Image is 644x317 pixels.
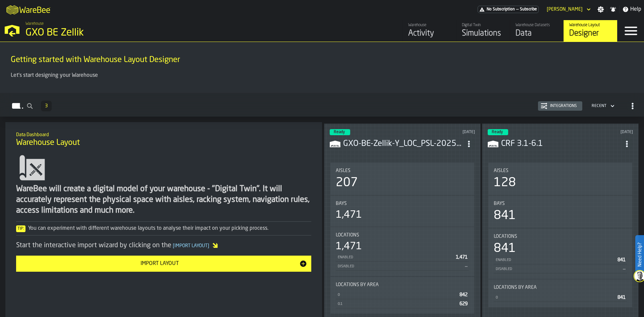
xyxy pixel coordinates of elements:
div: Warehouse Layout [569,23,612,28]
div: StatList-item-Disabled [336,262,469,271]
div: title-Warehouse Layout [11,127,317,152]
section: card-LayoutDashboardCard [488,161,633,309]
a: link-to-/wh/i/5fa160b1-7992-442a-9057-4226e3d2ae6d/data [510,20,563,42]
div: Import Layout [20,260,299,268]
div: stat-Bays [330,196,474,226]
div: Title [494,201,627,206]
span: Bays [336,201,347,206]
div: Enabled [337,255,453,260]
div: Disabled [337,264,462,269]
section: card-LayoutDashboardCard [330,161,475,315]
span: [ [173,244,174,248]
div: Activity [408,28,451,39]
h2: Sub Title [16,131,311,138]
div: DropdownMenuValue-Susana Carmona [547,7,583,12]
div: status-3 2 [330,129,350,135]
div: Simulations [462,28,504,39]
div: 0 [495,296,615,300]
div: Data [516,28,558,39]
div: StatList-item-0 [494,293,627,302]
div: Start the interactive import wizard by clicking on the [16,241,311,250]
span: 3 [45,104,48,108]
div: 841 [494,209,516,222]
span: Tip: [16,225,25,232]
div: 1,471 [336,241,362,253]
div: Title [336,168,469,173]
div: Title [336,282,469,287]
div: status-3 2 [488,129,508,135]
label: button-toggle-Help [620,5,644,13]
div: Title [494,285,627,290]
div: 128 [494,176,516,190]
span: Locations [336,232,359,238]
span: Import Layout [171,244,211,248]
div: Warehouse [408,23,451,28]
div: StatList-item-Disabled [494,264,627,273]
span: Help [630,5,641,13]
div: Title [336,232,469,238]
button: button-Import Layout [16,256,311,272]
span: Aisles [494,168,508,173]
span: 841 [618,258,626,262]
div: StatList-item-Enabled [336,253,469,262]
a: link-to-/wh/i/5fa160b1-7992-442a-9057-4226e3d2ae6d/designer [563,20,617,42]
span: — [465,264,468,269]
div: StatList-item-Enabled [494,255,627,264]
div: StatList-item-0.1 [336,299,469,308]
span: Ready [492,130,503,134]
div: ButtonLoadMore-Load More-Prev-First-Last [38,101,54,111]
div: 1,471 [336,209,362,221]
div: StatList-item-0 [336,290,469,299]
a: link-to-/wh/i/5fa160b1-7992-442a-9057-4226e3d2ae6d/simulations [456,20,510,42]
label: button-toggle-Settings [595,6,607,13]
div: stat-Locations by Area [330,277,474,314]
div: stat-Aisles [488,163,632,195]
div: Designer [569,28,612,39]
span: Bays [494,201,505,206]
span: ] [208,244,209,248]
div: Title [336,201,469,206]
div: Title [494,168,627,173]
a: link-to-/wh/i/5fa160b1-7992-442a-9057-4226e3d2ae6d/feed/ [402,20,456,42]
h3: CRF 3.1-6.1 [501,139,621,149]
h2: Sub Title [11,53,633,55]
span: — [623,267,626,271]
span: — [516,7,519,12]
div: DropdownMenuValue-4 [592,104,606,108]
span: 1,471 [456,255,468,260]
div: Disabled [495,267,620,271]
span: Aisles [336,168,351,173]
span: Locations by Area [336,282,379,287]
div: GXO BE Zellik [25,27,207,39]
span: Warehouse [25,21,44,26]
div: Menu Subscription [478,6,539,13]
div: 841 [494,242,516,255]
span: No Subscription [487,7,515,12]
span: 841 [618,295,626,300]
span: Ready [334,130,345,134]
button: button-Integrations [538,101,582,111]
div: title-Getting started with Warehouse Layout Designer [5,47,639,71]
label: Need Help? [636,236,643,273]
span: 629 [460,302,468,306]
div: Title [494,234,627,239]
div: stat-Locations by Area [488,279,632,307]
div: Enabled [495,258,615,262]
div: Updated: 29/09/2025, 13:57:20 Created: 29/09/2025, 13:55:44 [571,130,633,135]
span: Warehouse Layout [16,138,80,148]
div: 0.1 [337,302,457,306]
div: 207 [336,176,358,190]
span: Getting started with Warehouse Layout Designer [11,55,180,65]
span: Subscribe [520,7,537,12]
div: 0 [337,293,457,297]
div: Integrations [547,104,580,108]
